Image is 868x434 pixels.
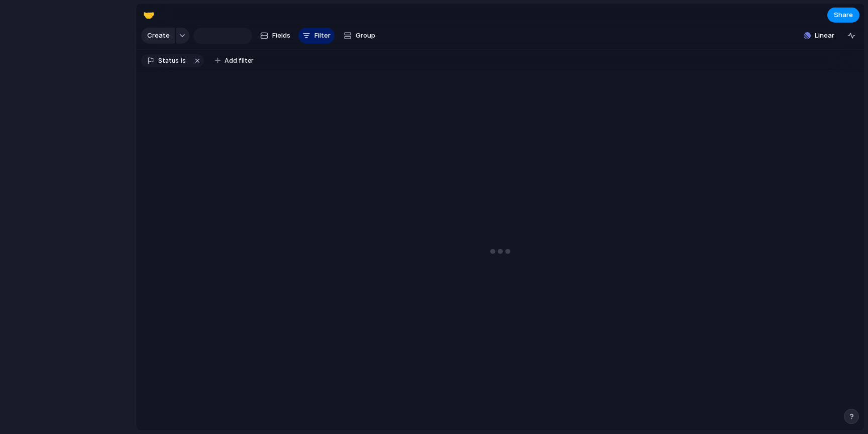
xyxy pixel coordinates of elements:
[141,7,157,23] button: 🤝
[356,31,375,41] span: Group
[827,8,859,23] button: Share
[147,31,170,41] span: Create
[272,31,290,41] span: Fields
[141,28,175,44] button: Create
[158,56,179,65] span: Status
[256,28,294,44] button: Fields
[209,54,260,68] button: Add filter
[314,31,331,41] span: Filter
[339,28,380,44] button: Group
[179,55,188,66] button: is
[298,28,335,44] button: Filter
[800,28,838,43] button: Linear
[143,8,154,22] div: 🤝
[181,56,186,65] span: is
[834,10,853,20] span: Share
[225,56,254,65] span: Add filter
[815,31,834,41] span: Linear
